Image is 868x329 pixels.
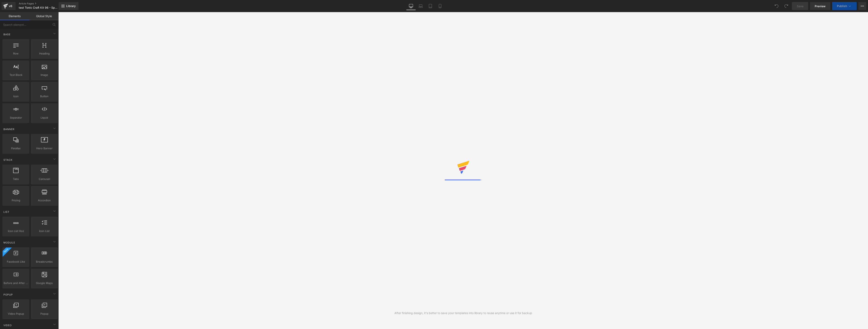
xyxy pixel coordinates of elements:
button: Undo [773,2,781,10]
div: v6 [8,3,13,9]
span: Popup [3,293,13,297]
a: v6 [2,2,16,10]
a: New Library [59,2,79,10]
span: List [3,210,10,214]
a: Article Pages [19,2,65,5]
span: Library [66,4,76,8]
span: Liquid [32,116,57,120]
span: Module [3,241,16,244]
span: Save [797,4,803,8]
a: Laptop [416,2,426,10]
span: Row [4,51,28,56]
a: Tablet [426,2,435,10]
span: Tabs [4,177,28,181]
span: Text Block [4,73,28,77]
span: Image [32,73,57,77]
span: Button [32,94,57,98]
span: test Tonic Craft Kit 96 - Spooky Sweet Gift Bag [19,6,58,9]
span: Preview [815,4,826,8]
span: Icon List Hoz [4,229,28,233]
span: Icon [4,94,28,98]
a: Desktop [406,2,416,10]
span: Parallax [4,146,28,150]
button: Redo [782,2,790,10]
span: Carousel [32,177,57,181]
span: Stack [3,158,13,162]
span: Google Maps [32,281,57,285]
span: Before and After Images [4,281,28,285]
button: Publish [832,2,857,10]
span: Base [3,32,11,36]
a: Mobile [435,2,445,10]
span: Heading [32,51,57,56]
span: Popup [32,312,57,316]
span: Facebook Like [4,260,28,264]
a: Preview [810,2,830,10]
span: Breadcrumbs [32,260,57,264]
span: Video Popup [4,312,28,316]
span: Hero Banner [32,146,57,150]
span: Publish [837,4,847,8]
button: More [858,2,866,10]
span: Video [3,323,12,327]
span: Icon List [32,229,57,233]
span: Banner [3,127,15,131]
div: After finishing design, it's better to save your templates into library to reuse anytime or use i... [394,311,532,315]
span: Pricing [4,198,28,203]
a: Global Style [29,12,59,20]
span: Separator [4,116,28,120]
span: Accordion [32,198,57,203]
